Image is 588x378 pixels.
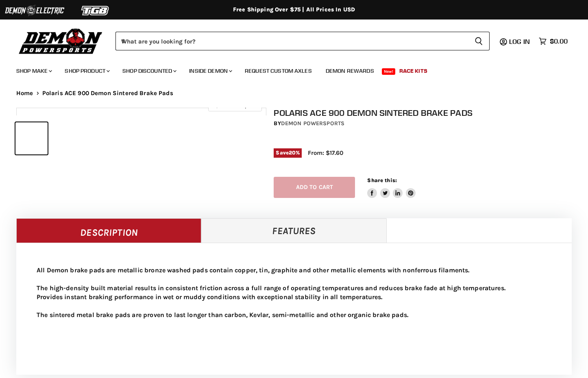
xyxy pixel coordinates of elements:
[308,149,343,156] span: From: $17.60
[115,32,490,50] form: Product
[281,120,344,127] a: Demon Powersports
[42,90,173,97] span: Polaris ACE 900 Demon Sintered Brake Pads
[10,59,566,79] ul: Main menu
[535,35,572,47] a: $0.00
[59,63,115,79] a: Shop Product
[10,63,57,79] a: Shop Make
[239,63,318,79] a: Request Custom Axles
[320,63,380,79] a: Demon Rewards
[367,177,416,198] aside: Share this:
[65,3,126,18] img: TGB Logo 2
[50,122,82,154] button: Polaris ACE 900 Demon Sintered Brake Pads thumbnail
[505,38,535,45] a: Log in
[274,119,579,128] div: by
[274,108,579,118] h1: Polaris ACE 900 Demon Sintered Brake Pads
[382,68,396,75] span: New!
[367,177,396,183] span: Share this:
[509,37,530,46] span: Log in
[15,122,48,154] button: Polaris ACE 900 Demon Sintered Brake Pads thumbnail
[289,150,296,156] span: 20
[4,3,65,18] img: Demon Electric Logo 2
[115,32,468,50] input: When autocomplete results are available use up and down arrows to review and enter to select
[212,102,257,109] span: Click to expand
[37,266,551,319] p: All Demon brake pads are metallic bronze washed pads contain copper, tin, graphite and other meta...
[183,63,237,79] a: Inside Demon
[274,148,302,157] span: Save %
[393,63,433,79] a: Race Kits
[201,218,386,243] a: Features
[116,63,181,79] a: Shop Discounted
[16,26,105,55] img: Demon Powersports
[550,37,568,45] span: $0.00
[16,218,201,243] a: Description
[468,32,490,50] button: Search
[16,90,33,97] a: Home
